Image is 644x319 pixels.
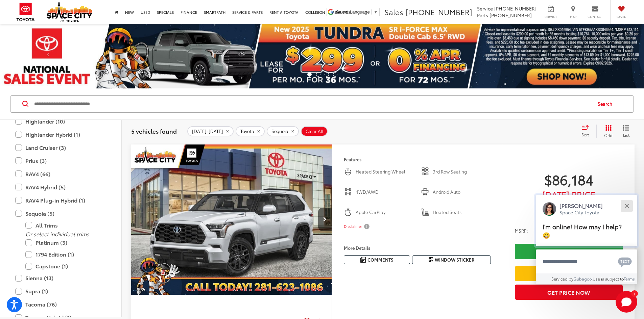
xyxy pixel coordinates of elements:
label: Tacoma (76) [15,298,106,310]
button: Disclaimer [344,219,371,234]
span: Apple CarPlay [356,209,414,216]
span: Serviced by [551,276,573,282]
img: 2025 Toyota Sequoia Platinum [131,144,332,295]
span: Service [543,15,558,19]
button: Comments [344,255,410,264]
i: Or select individual trims [25,230,89,238]
button: Chat with SMS [616,254,634,269]
label: Highlander (10) [15,115,106,127]
span: Parts [477,12,488,19]
label: Sequoia (5) [15,208,106,219]
span: Select Language [336,9,370,15]
span: List [623,132,629,138]
label: Capstone (1) [25,260,106,272]
span: 5 vehicles found [131,127,177,135]
label: Platinum (3) [25,237,106,248]
button: Get Price Now [515,285,623,300]
label: Supra (1) [15,285,106,297]
button: Grid View [596,125,618,138]
p: Space City Toyota [559,209,603,216]
a: We'll Buy Your Car [515,266,623,281]
i: Window Sticker [429,257,433,262]
label: 1794 Edition (1) [25,248,106,260]
label: RAV4 Hybrid (5) [15,181,106,193]
span: Map [566,15,580,19]
span: Service [477,5,493,12]
button: Select sort value [578,125,596,138]
button: List View [618,125,635,138]
label: Land Cruiser (3) [15,142,106,154]
span: [PHONE_NUMBER] [494,5,536,12]
span: ▼ [374,9,378,15]
svg: Start Chat [616,291,637,313]
p: [PERSON_NAME] [559,202,603,209]
button: Toggle Chat Window [616,291,637,313]
span: Toyota [240,129,254,134]
label: Highlander Hybrid (1) [15,129,106,140]
svg: Text [618,257,632,267]
span: $86,184 [515,171,623,188]
span: Sequoia [271,129,288,134]
span: Android Auto [433,189,491,195]
input: Search by Make, Model, or Keyword [33,96,591,112]
button: remove Toyota [236,126,265,136]
span: Grid [604,132,613,138]
a: Terms [624,276,635,282]
label: All Trims [25,219,106,231]
span: [DATE] Price [515,191,623,198]
a: Gubagoo. [573,276,593,282]
span: I'm online! How may I help? 😀 [543,222,622,239]
span: 4WD/AWD [356,189,414,195]
button: Next image [318,208,332,231]
div: Close[PERSON_NAME]Space City ToyotaI'm online! How may I help? 😀Type your messageChat with SMSSen... [536,195,637,284]
span: [DATE]-[DATE] [192,129,223,134]
span: Contact [588,15,603,19]
div: 2025 Toyota Sequoia Platinum 0 [131,144,332,295]
span: Heated Seats [433,209,491,216]
span: Sales [384,6,403,17]
button: Clear All [301,126,328,136]
span: [PHONE_NUMBER] [490,12,532,19]
span: Use is subject to [593,276,624,282]
span: Clear All [306,129,324,134]
button: remove Sequoia [267,126,299,136]
span: 3rd Row Seating [433,168,491,175]
a: 2025 Toyota Sequoia Platinum2025 Toyota Sequoia Platinum2025 Toyota Sequoia Platinum2025 Toyota S... [131,144,332,295]
h4: Features [344,157,491,162]
span: Comments [367,257,393,263]
h4: More Details [344,245,491,250]
label: Prius (3) [15,155,106,167]
button: Close [619,198,634,213]
a: Check Availability [515,244,623,259]
img: Comments [360,257,366,263]
span: Sort [581,132,589,137]
img: Space City Toyota [47,1,92,22]
span: 1 [634,292,635,295]
label: Sienna (13) [15,272,106,284]
span: Saved [614,15,629,19]
button: Search [591,96,622,112]
label: RAV4 Plug-in Hybrid (1) [15,194,106,206]
button: remove 2025-2026 [187,126,234,136]
span: Heated Steering Wheel [356,168,414,175]
textarea: Type your message [536,249,637,274]
span: [PHONE_NUMBER] [405,6,472,17]
label: RAV4 (66) [15,168,106,180]
button: Window Sticker [412,255,491,264]
span: MSRP: [515,227,528,234]
span: Window Sticker [435,257,474,263]
span: Disclaimer [344,224,362,229]
a: Select Language​ [336,9,378,15]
